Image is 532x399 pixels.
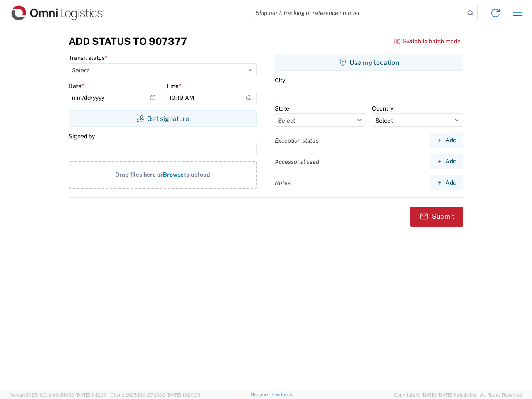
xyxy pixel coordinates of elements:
[249,5,465,21] input: Shipment, tracking or reference number
[430,133,463,148] button: Add
[251,392,272,397] a: Support
[275,105,289,112] label: State
[111,392,200,397] span: Client: 2025.18.0-27d3021
[271,392,293,397] a: Feedback
[69,82,84,90] label: Date
[275,179,291,187] label: Notes
[184,171,210,178] span: to upload
[275,137,318,144] label: Exception status
[69,133,95,140] label: Signed by
[275,158,319,165] label: Accessorial used
[115,171,163,178] span: Drag files here or
[430,175,463,190] button: Add
[167,392,200,397] span: [DATE] 10:20:09
[166,82,181,90] label: Time
[394,391,522,399] span: Copyright © [DATE]-[DATE] Agistix Inc., All Rights Reserved
[430,154,463,169] button: Add
[69,110,257,127] button: Get signature
[10,392,107,397] span: Server: 2025.18.0-d1e9a510831
[76,392,107,397] span: [DATE] 11:12:30
[393,34,461,48] button: Switch to batch mode
[372,105,393,112] label: Country
[69,35,187,47] h3: Add Status to 907377
[163,171,184,178] span: Browse
[275,54,463,71] button: Use my location
[69,54,107,62] label: Transit status
[275,76,285,84] label: City
[410,207,463,227] button: Submit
